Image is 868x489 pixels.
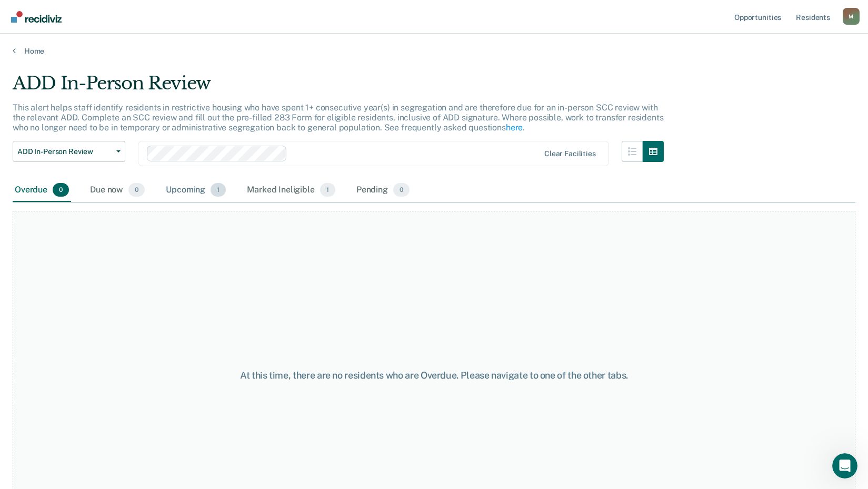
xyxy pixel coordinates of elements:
img: Recidiviz [11,11,62,23]
div: Clear facilities [544,149,596,158]
div: Due now0 [88,179,147,202]
div: Upcoming1 [164,179,228,202]
span: ADD In-Person Review [17,147,112,156]
div: Marked Ineligible1 [245,179,337,202]
div: M [843,8,860,25]
span: 1 [320,183,335,197]
a: here [506,123,523,133]
span: 0 [393,183,410,197]
div: At this time, there are no residents who are Overdue. Please navigate to one of the other tabs. [224,370,645,381]
span: 0 [128,183,145,197]
p: This alert helps staff identify residents in restrictive housing who have spent 1+ consecutive ye... [13,103,663,133]
span: 1 [211,183,226,197]
button: Profile dropdown button [843,8,860,25]
a: Home [13,46,855,56]
div: Pending0 [354,179,412,202]
span: 0 [53,183,69,197]
iframe: Intercom live chat [832,453,857,478]
div: Overdue0 [13,179,71,202]
div: ADD In-Person Review [13,73,664,103]
button: ADD In-Person Review [13,141,125,162]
